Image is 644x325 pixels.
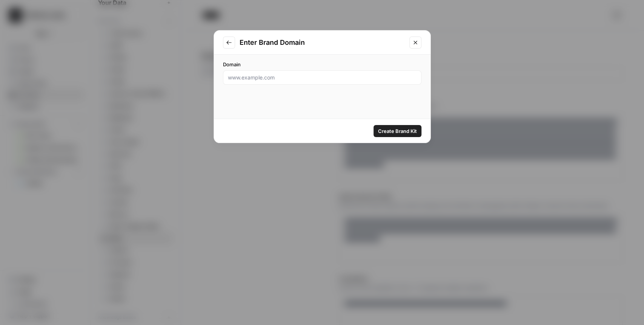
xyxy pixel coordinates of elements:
[223,37,235,49] button: Go to previous step
[223,61,421,68] label: Domain
[228,74,417,81] input: www.example.com
[240,37,405,48] h2: Enter Brand Domain
[378,127,417,135] span: Create Brand Kit
[409,37,421,49] button: Close modal
[373,125,421,137] button: Create Brand Kit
